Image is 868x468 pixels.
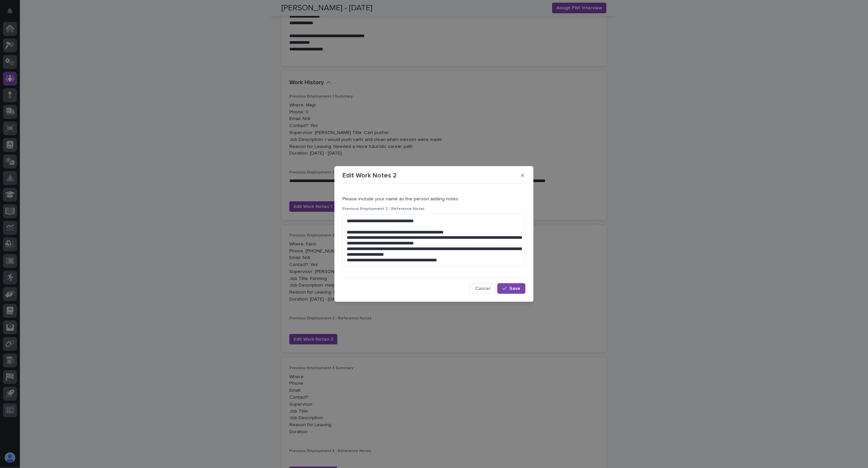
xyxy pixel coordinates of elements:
p: Please include your name as the person adding notes [342,196,526,202]
p: Edit Work Notes 2 [342,171,397,179]
span: Save [509,286,520,291]
button: Save [497,283,526,294]
button: Cancel [470,283,496,294]
span: Previous Employment 2 - Reference Notes [342,207,425,211]
span: Cancel [475,286,490,291]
